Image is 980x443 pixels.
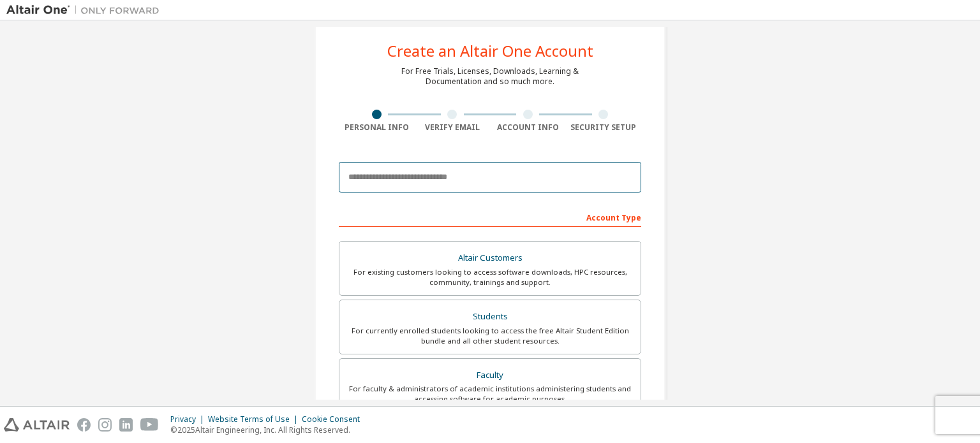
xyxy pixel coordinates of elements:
img: youtube.svg [140,418,159,432]
div: Cookie Consent [302,414,367,425]
div: Personal Info [339,122,415,133]
img: instagram.svg [98,418,112,432]
div: Security Setup [566,122,642,133]
div: For Free Trials, Licenses, Downloads, Learning & Documentation and so much more. [401,66,579,87]
div: Altair Customers [347,249,633,267]
img: facebook.svg [77,418,91,432]
div: Website Terms of Use [208,414,302,425]
img: linkedin.svg [119,418,133,432]
div: Account Type [339,207,641,227]
div: Faculty [347,367,633,384]
img: altair_logo.svg [4,418,70,432]
div: Verify Email [415,122,491,133]
div: Privacy [170,414,208,425]
div: For faculty & administrators of academic institutions administering students and accessing softwa... [347,384,633,404]
div: Account Info [490,122,566,133]
div: For currently enrolled students looking to access the free Altair Student Edition bundle and all ... [347,326,633,346]
div: Create an Altair One Account [387,43,593,59]
img: Altair One [6,4,166,17]
div: For existing customers looking to access software downloads, HPC resources, community, trainings ... [347,267,633,287]
p: © 2025 Altair Engineering, Inc. All Rights Reserved. [170,425,367,435]
div: Students [347,308,633,326]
